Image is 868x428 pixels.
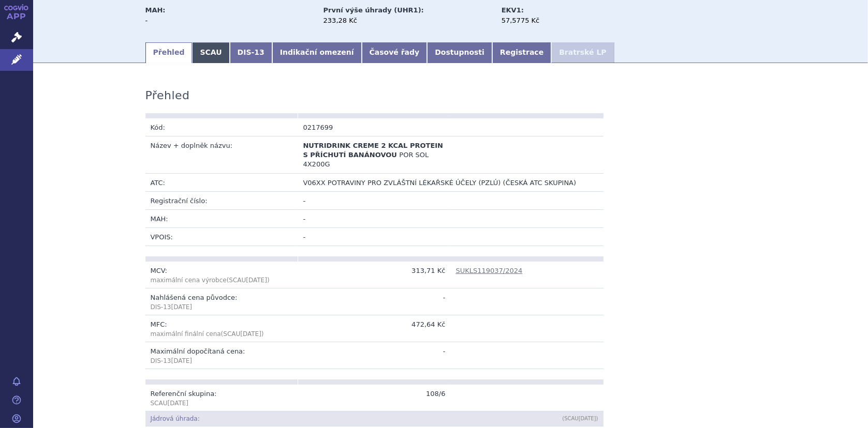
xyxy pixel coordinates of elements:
div: 233,28 Kč [323,16,492,25]
span: POTRAVINY PRO ZVLÁŠTNÍ LÉKAŘSKÉ ÚČELY (PZLÚ) (ČESKÁ ATC SKUPINA) [328,179,576,187]
span: [DATE] [171,357,193,364]
div: 57,5775 Kč [502,16,618,25]
td: - [298,191,604,209]
td: VPOIS: [145,228,298,246]
span: (SCAU ) [151,277,270,284]
td: - [298,228,604,246]
td: 472,64 Kč [298,315,451,342]
span: maximální cena výrobce [151,277,227,284]
td: - [298,342,451,369]
span: NUTRIDRINK CREME 2 KCAL PROTEIN S PŘÍCHUTÍ BANÁNOVOU [303,142,444,159]
span: [DATE] [579,416,596,421]
strong: MAH: [145,6,166,14]
p: maximální finální cena [151,330,293,339]
span: [DATE] [168,400,189,407]
td: Nahlášená cena původce: [145,288,298,315]
span: (SCAU ) [221,330,264,338]
td: MFC: [145,315,298,342]
span: [DATE] [240,330,261,338]
td: Maximální dopočítaná cena: [145,342,298,369]
a: Registrace [492,42,551,63]
td: Referenční skupina: [145,385,298,411]
a: Přehled [145,42,193,63]
span: [DATE] [246,277,267,284]
a: Časové řady [362,42,428,63]
p: DIS-13 [151,303,293,312]
td: - [298,288,451,315]
h3: Přehled [145,89,190,102]
td: MAH: [145,210,298,228]
td: MCV: [145,262,298,288]
td: Registrační číslo: [145,191,298,209]
td: 313,71 Kč [298,262,451,288]
span: V06XX [303,179,326,187]
p: DIS-13 [151,357,293,365]
td: Jádrová úhrada: [145,411,451,426]
td: Kód: [145,118,298,136]
td: ATC: [145,173,298,191]
p: SCAU [151,399,293,408]
a: SUKLS119037/2024 [456,267,523,274]
span: (SCAU ) [562,416,598,421]
span: [DATE] [171,303,193,311]
td: 0217699 [298,118,451,136]
div: - [145,16,314,25]
a: SCAU [192,42,229,63]
a: Dostupnosti [427,42,492,63]
td: 108/6 [298,385,451,411]
td: - [298,210,604,228]
a: Indikační omezení [272,42,362,63]
strong: První výše úhrady (UHR1): [323,6,424,14]
strong: EKV1: [502,6,524,14]
td: Název + doplněk názvu: [145,136,298,174]
a: DIS-13 [230,42,272,63]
